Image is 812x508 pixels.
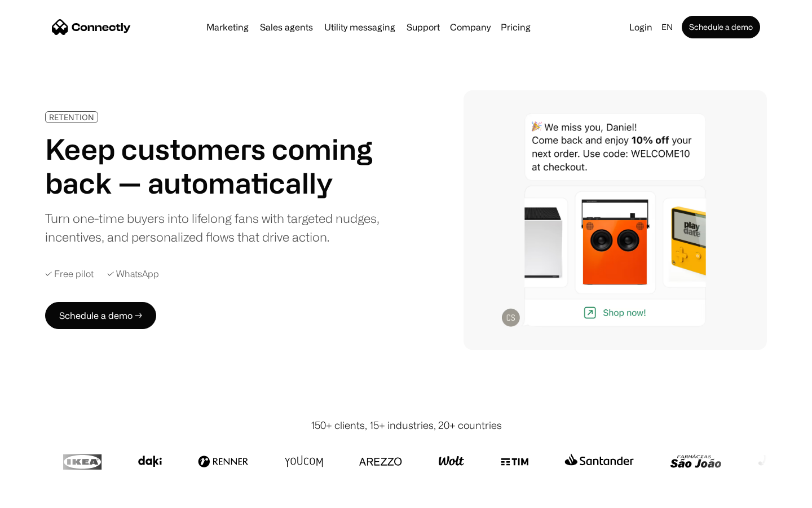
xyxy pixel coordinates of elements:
[23,488,68,504] ul: Language list
[255,23,317,32] a: Sales agents
[45,132,388,200] h1: Keep customers coming back — automatically
[661,19,673,35] div: en
[682,16,760,38] a: Schedule a demo
[45,269,94,279] div: ✓ Free pilot
[320,23,400,32] a: Utility messaging
[45,302,156,329] a: Schedule a demo →
[11,487,68,504] aside: Language selected: English
[496,23,535,32] a: Pricing
[45,209,388,246] div: Turn one-time buyers into lifelong fans with targeted nudges, incentives, and personalized flows ...
[402,23,444,32] a: Support
[450,19,491,35] div: Company
[107,269,159,279] div: ✓ WhatsApp
[202,23,253,32] a: Marketing
[311,418,502,433] div: 150+ clients, 15+ industries, 20+ countries
[49,113,94,121] div: RETENTION
[625,19,657,35] a: Login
